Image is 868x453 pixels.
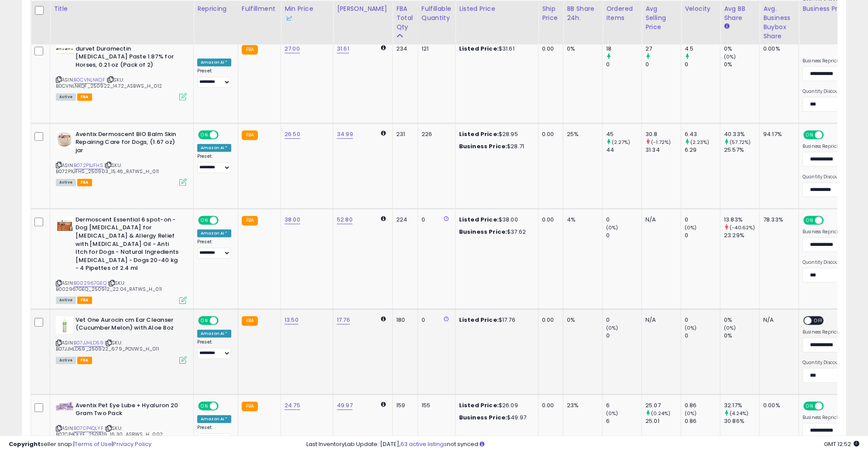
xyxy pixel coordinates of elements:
[199,317,210,324] span: ON
[567,402,596,409] div: 23%
[685,410,697,417] small: (0%)
[724,61,759,68] div: 0%
[56,179,76,186] span: All listings currently available for purchase on Amazon
[56,425,163,438] span: | SKU: B07CP4QLYF_250819_16.30_ASBWS_H_002
[803,58,866,64] label: Business Repricing Strategy:
[197,330,231,337] div: Amazon AI *
[685,232,720,239] div: 0
[803,259,866,266] label: Quantity Discount Strategy:
[75,130,182,157] b: Aventix Dermoscent BIO Balm Skin Repairing Care for Dogs, (1.67 oz) jar
[645,61,681,68] div: 0
[285,215,300,224] a: 38.00
[56,162,159,175] span: | SKU: B072PXJFHS_250903_15.46_RATWS_H_011
[75,316,182,334] b: Vet One Aurocin cm Ear Cleanser (Cucumber Melon) with Aloe 8oz
[645,417,681,425] div: 25.01
[217,131,231,138] span: OFF
[459,130,499,138] b: Listed Price:
[285,401,300,410] a: 24.75
[459,401,499,409] b: Listed Price:
[724,146,759,154] div: 25.57%
[56,402,187,448] div: ASIN:
[285,44,300,53] a: 27.00
[459,228,532,236] div: $37.62
[803,415,866,421] label: Business Repricing Strategy:
[542,216,556,224] div: 0.00
[74,162,103,169] a: B072PXJFHS
[74,425,103,432] a: B07CP4QLYF
[763,316,792,324] div: N/A
[422,216,449,224] div: 0
[74,339,103,347] a: B07JJHLD59
[606,324,618,331] small: (0%)
[459,413,507,422] b: Business Price:
[217,402,231,409] span: OFF
[542,4,559,22] div: Ship Price
[337,215,353,224] a: 52.80
[396,130,411,138] div: 231
[56,316,73,334] img: 21Wshh3AGUL._SL40_.jpg
[56,316,187,363] div: ASIN:
[75,45,182,72] b: durvet Duramectin [MEDICAL_DATA] Paste 1.87% for Horses, 0.21 oz (Pack of 2)
[337,44,349,53] a: 31.61
[56,279,162,293] span: | SKU: B002967GEQ_250912_22.04_RATWS_H_011
[422,45,449,53] div: 121
[645,316,674,324] div: N/A
[685,224,697,231] small: (0%)
[606,216,642,224] div: 0
[724,22,729,30] small: Avg BB Share.
[197,58,231,66] div: Amazon AI *
[242,216,258,225] small: FBA
[690,139,709,146] small: (2.23%)
[763,45,792,53] div: 0.00%
[730,224,755,231] small: (-40.62%)
[75,402,182,420] b: Aventix Pet Eye Lube + Hyaluron 20 Gram Two Pack
[285,4,329,22] div: Min Price
[217,317,231,324] span: OFF
[199,131,210,138] span: ON
[763,130,792,138] div: 94.17%
[56,45,187,100] div: ASIN:
[803,89,866,95] label: Quantity Discount Strategy:
[113,440,151,448] a: Privacy Policy
[242,130,258,140] small: FBA
[74,279,106,287] a: B002967GEQ
[685,324,697,331] small: (0%)
[56,45,73,53] img: 218gP6x5GjL._SL40_.jpg
[56,402,73,410] img: 41vrkAm78zL._SL40_.jpg
[285,14,293,23] img: InventoryLab Logo
[199,216,210,224] span: ON
[75,216,182,275] b: Dermoscent Essential 6 spot-on - Dog [MEDICAL_DATA] for [MEDICAL_DATA] & Allergy Relief with [MED...
[567,130,596,138] div: 25%
[459,228,507,236] b: Business Price:
[56,296,76,304] span: All listings currently available for purchase on Amazon
[645,45,681,53] div: 27
[75,440,112,448] a: Terms of Use
[606,316,642,324] div: 0
[724,324,736,331] small: (0%)
[197,229,231,237] div: Amazon AI *
[197,425,231,444] div: Preset:
[242,402,258,411] small: FBA
[612,139,630,146] small: (2.27%)
[804,131,815,138] span: ON
[823,216,837,224] span: OFF
[337,130,353,139] a: 34.99
[197,68,231,88] div: Preset:
[567,316,596,324] div: 0%
[724,130,759,138] div: 40.33%
[606,410,618,417] small: (0%)
[724,4,756,22] div: Avg BB Share
[197,4,234,13] div: Repricing
[56,130,73,148] img: 41dA9Oz1VoL._SL40_.jpg
[606,232,642,239] div: 0
[645,4,677,31] div: Avg Selling Price
[459,130,532,138] div: $28.95
[459,316,499,324] b: Listed Price:
[242,45,258,54] small: FBA
[459,142,507,150] b: Business Price:
[77,93,92,101] span: FBA
[606,417,642,425] div: 6
[197,144,231,152] div: Amazon AI *
[459,44,499,53] b: Listed Price:
[724,402,759,409] div: 32.17%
